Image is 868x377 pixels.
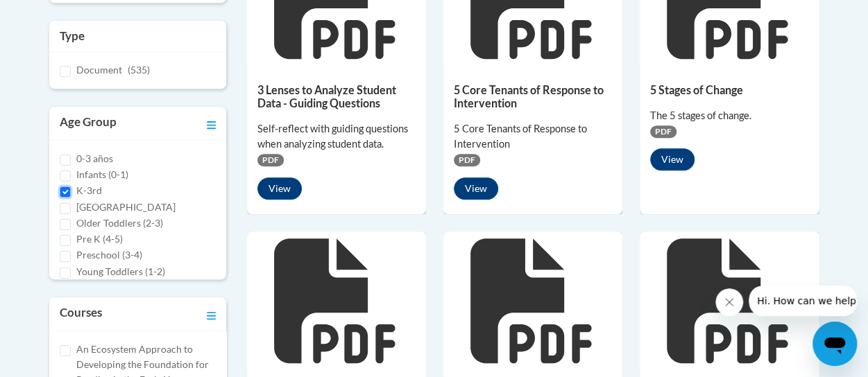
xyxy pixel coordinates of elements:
div: 5 Core Tenants of Response to Intervention [454,121,612,152]
span: Hi. How can we help? [8,10,112,21]
label: 0-3 años [76,151,113,166]
h3: Courses [60,304,102,324]
span: PDF [650,125,676,138]
label: Older Toddlers (2-3) [76,216,163,231]
label: Pre K (4-5) [76,231,123,247]
a: Toggle collapse [207,114,216,133]
button: View [650,148,695,170]
div: Self-reflect with guiding questions when analyzing student data. [257,121,416,152]
label: K-3rd [76,183,102,198]
iframe: Button to launch messaging window [812,322,857,366]
label: Preschool (3-4) [76,247,142,263]
label: [GEOGRAPHIC_DATA] [76,200,176,215]
span: PDF [454,154,480,166]
button: View [454,177,498,200]
h5: 5 Stages of Change [650,83,808,96]
label: Infants (0-1) [76,167,128,182]
span: PDF [257,154,284,166]
h3: Age Group [60,114,117,133]
iframe: Close message [715,288,743,316]
h5: 3 Lenses to Analyze Student Data - Guiding Questions [257,83,416,110]
label: Young Toddlers (1-2) [76,264,165,279]
span: Document [76,64,122,76]
a: Toggle collapse [207,304,216,324]
h5: 5 Core Tenants of Response to Intervention [454,83,612,110]
span: (535) [128,64,150,76]
div: The 5 stages of change. [650,108,808,123]
iframe: Message from company [749,286,857,316]
button: View [257,177,302,200]
h3: Type [60,28,216,44]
